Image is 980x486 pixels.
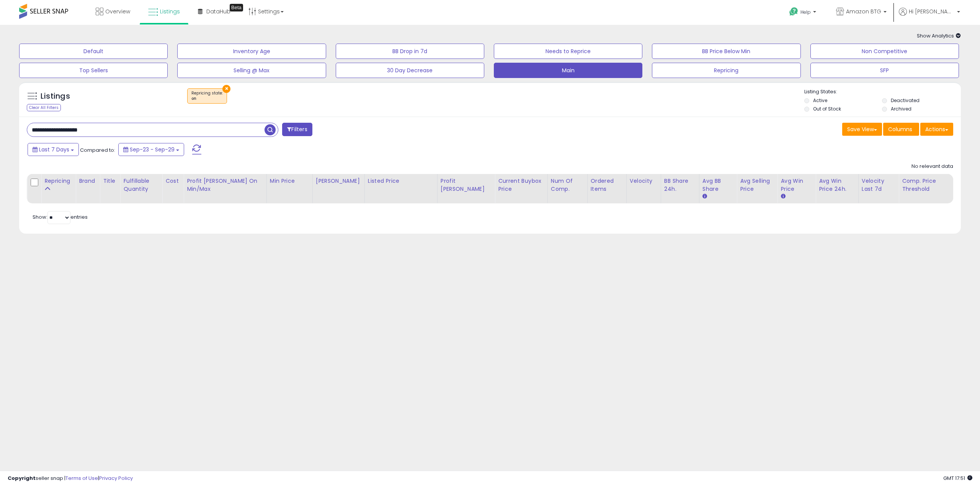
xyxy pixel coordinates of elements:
[41,91,70,102] h5: Listings
[33,213,88,221] span: Show: entries
[810,44,959,59] button: Non Competitive
[917,32,961,39] span: Show Analytics
[740,177,774,193] div: Avg Selling Price
[191,90,223,102] span: Repricing state :
[781,177,812,193] div: Avg Win Price
[282,123,312,136] button: Filters
[920,123,953,136] button: Actions
[44,177,72,185] div: Repricing
[191,96,223,101] div: on
[368,177,434,185] div: Listed Price
[819,177,855,193] div: Avg Win Price 24h.
[177,63,326,78] button: Selling @ Max
[891,97,920,104] label: Deactivated
[664,177,696,193] div: BB Share 24h.
[105,8,130,15] span: Overview
[165,177,180,185] div: Cost
[494,63,642,78] button: Main
[702,177,733,193] div: Avg BB Share
[652,44,800,59] button: BB Price Below Min
[28,143,79,156] button: Last 7 Days
[891,106,911,112] label: Archived
[441,177,492,193] div: Profit [PERSON_NAME]
[316,177,361,185] div: [PERSON_NAME]
[222,85,230,93] button: ×
[862,177,895,193] div: Velocity Last 7d
[804,88,961,96] p: Listing States:
[19,44,168,59] button: Default
[39,146,69,153] span: Last 7 Days
[187,177,263,193] div: Profit [PERSON_NAME] on Min/Max
[800,9,811,15] span: Help
[80,146,115,154] span: Compared to:
[177,44,326,59] button: Inventory Age
[494,44,642,59] button: Needs to Reprice
[846,8,881,15] span: Amazon BTG
[336,44,484,59] button: BB Drop in 7d
[79,177,96,185] div: Brand
[630,177,658,185] div: Velocity
[842,123,882,136] button: Save View
[899,8,960,25] a: Hi [PERSON_NAME]
[909,8,955,15] span: Hi [PERSON_NAME]
[813,97,827,104] label: Active
[781,193,785,200] small: Avg Win Price.
[702,193,707,200] small: Avg BB Share.
[652,63,800,78] button: Repricing
[27,104,61,111] div: Clear All Filters
[591,177,623,193] div: Ordered Items
[123,177,159,193] div: Fulfillable Quantity
[783,1,824,25] a: Help
[206,8,230,15] span: DataHub
[813,106,841,112] label: Out of Stock
[888,125,912,133] span: Columns
[230,4,243,11] div: Tooltip anchor
[810,63,959,78] button: SFP
[336,63,484,78] button: 30 Day Decrease
[160,8,180,15] span: Listings
[498,177,544,193] div: Current Buybox Price
[902,177,950,193] div: Comp. Price Threshold
[551,177,584,193] div: Num of Comp.
[883,123,919,136] button: Columns
[118,143,184,156] button: Sep-23 - Sep-29
[789,7,799,16] i: Get Help
[184,174,267,203] th: The percentage added to the cost of goods (COGS) that forms the calculator for Min & Max prices.
[103,177,117,185] div: Title
[130,146,175,153] span: Sep-23 - Sep-29
[270,177,309,185] div: Min Price
[911,163,953,170] div: No relevant data
[19,63,168,78] button: Top Sellers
